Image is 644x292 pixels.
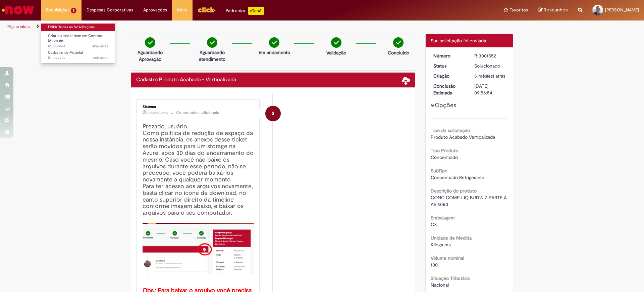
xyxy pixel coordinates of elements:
div: [DATE] 09:56:54 [474,83,505,96]
img: ServiceNow [1,3,35,17]
b: Tipo Produto [431,148,458,154]
a: Página inicial [7,24,31,29]
div: Sistema [143,105,254,109]
time: 30/09/2025 09:29:27 [92,44,108,49]
span: 100 [431,262,438,268]
dt: Número [428,52,470,59]
b: SubTipo [431,168,447,174]
dt: Conclusão Estimada [428,83,470,96]
b: Embalagem [431,215,455,221]
b: Descrição do produto [431,188,477,194]
span: Requisições [46,7,69,13]
span: R13577737 [48,55,108,61]
img: click_logo_yellow_360x200.png [198,5,216,15]
span: Baixar anexos [402,76,410,84]
span: Favoritos [509,7,528,13]
time: 29/09/2025 14:28:11 [93,55,108,60]
span: Cadastro de Material [48,50,83,55]
p: Aguardando Aprovação [134,49,166,62]
a: Aberto R13580474 : Criar ou Incluir Item em Contrato - (Ativo de Giro/Empresas Verticalizadas e I... [41,32,115,47]
b: Situação Tributária [431,275,470,281]
img: x_mdbda_azure_blob.picture2.png [143,223,254,274]
h2: Cadastro Produto Acabado - Verticalizada Histórico de tíquete [136,77,236,83]
p: +GenAi [248,7,264,15]
span: More [177,7,187,13]
span: Nacional [431,282,449,288]
img: check-circle-green.png [393,37,404,48]
span: [PERSON_NAME] [605,7,639,13]
time: 20/06/2025 23:11:57 [148,111,168,115]
span: Rascunhos [544,7,568,13]
span: Aprovações [143,7,167,13]
span: CX [431,221,437,227]
small: Comentários adicionais [176,110,219,116]
img: check-circle-green.png [269,37,279,48]
span: Despesas Corporativas [87,7,133,13]
span: 3 mês(es) atrás [148,111,168,115]
b: Unidade de Medida [431,235,472,241]
span: Criar ou Incluir Item em Contrato - (Ativo de… [48,33,106,44]
b: Tipo de solicitação [431,127,470,133]
div: Solucionado [474,62,505,69]
img: check-circle-green.png [207,37,217,48]
p: Em andamento [259,49,290,56]
span: Concentrado Refrigerante [431,174,484,180]
a: Rascunhos [538,7,568,13]
dt: Status [428,62,470,69]
span: S [272,106,274,122]
span: CONC COMP LIQ BUDW Z PARTE A ABI6050 [431,195,508,207]
dt: Criação [428,73,470,79]
span: Concentrado [431,154,458,160]
div: Padroniza [226,7,264,15]
p: Aguardando atendimento [196,49,228,62]
span: 20h atrás [93,55,108,60]
div: 04/05/2025 18:50:44 [474,73,505,79]
ul: Requisições [41,20,115,64]
p: Concluído [388,49,409,56]
div: System [265,106,281,121]
span: Kilograma [431,242,451,248]
span: 5 mês(es) atrás [474,73,505,79]
span: 42m atrás [92,44,108,49]
span: Sua solicitação foi enviada [431,38,486,44]
img: check-circle-green.png [331,37,341,48]
span: R13580474 [48,44,108,49]
p: Validação [326,49,346,56]
a: Aberto R13577737 : Cadastro de Material [41,49,115,61]
a: Exibir Todas as Solicitações [41,24,115,31]
img: check-circle-green.png [145,37,155,48]
div: R13001552 [474,52,505,59]
span: Produto Acabado Verticalizada [431,134,495,140]
ul: Trilhas de página [5,20,424,33]
b: Volume nominal [431,255,464,261]
span: 2 [71,8,76,13]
